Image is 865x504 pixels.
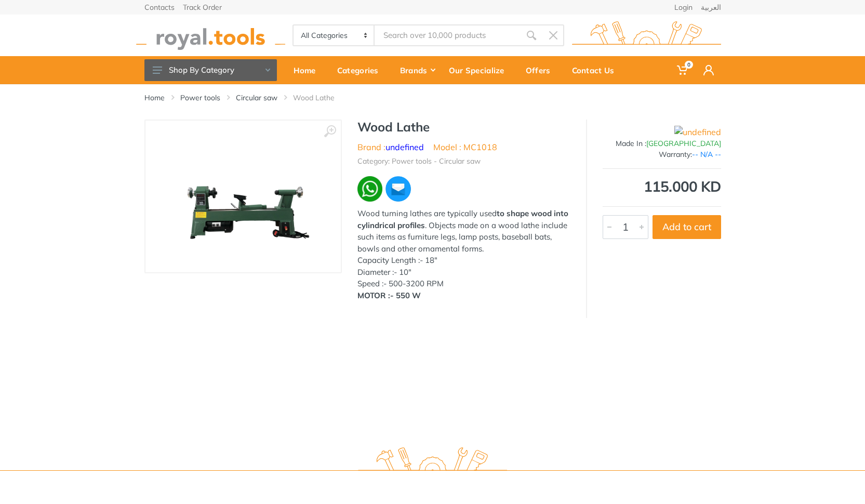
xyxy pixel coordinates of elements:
b: MOTOR :- 550 W [357,290,421,300]
li: Category: Power tools - Circular saw [357,156,481,167]
div: Offers [518,59,565,81]
a: Power tools [180,92,220,103]
div: Contact Us [565,59,629,81]
img: undefined [674,126,721,138]
li: Brand : [357,141,424,153]
a: Circular saw [236,92,277,103]
div: 115.000 KD [603,179,721,194]
div: Brands [393,59,442,81]
nav: breadcrumb [144,92,721,103]
button: Shop By Category [144,59,277,81]
a: Our Specialize [442,56,518,84]
a: Categories [330,56,393,84]
div: Warranty: [603,149,721,160]
a: undefined [385,142,424,152]
a: Home [144,92,165,103]
h1: Wood Lathe [357,120,570,135]
img: wa.webp [357,176,383,202]
img: royal.tools Logo [136,21,285,50]
b: to shape wood into cylindrical profiles [357,208,568,230]
div: Wood turning lathes are typically used . Objects made on a wood lathe include such items as furni... [357,208,570,301]
input: Site search [375,24,520,46]
a: Contacts [144,4,175,11]
img: ma.webp [384,175,412,203]
span: -- N/A -- [692,150,721,159]
div: Categories [330,59,393,81]
span: [GEOGRAPHIC_DATA] [646,139,721,148]
img: royal.tools Logo [358,447,507,476]
div: Home [286,59,330,81]
a: Track Order [183,4,222,11]
a: 0 [670,56,696,84]
div: Our Specialize [442,59,518,81]
li: Wood Lathe [293,92,350,103]
a: Home [286,56,330,84]
img: royal.tools Logo [572,21,721,50]
div: Made In : [603,138,721,149]
select: Category [294,25,375,45]
img: Royal Tools - Wood Lathe [156,131,330,262]
a: العربية [701,4,721,11]
a: Login [674,4,693,11]
span: 0 [685,61,693,69]
button: Add to cart [653,215,721,239]
a: Contact Us [565,56,629,84]
li: Model : MC1018 [433,141,497,153]
a: Offers [518,56,565,84]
